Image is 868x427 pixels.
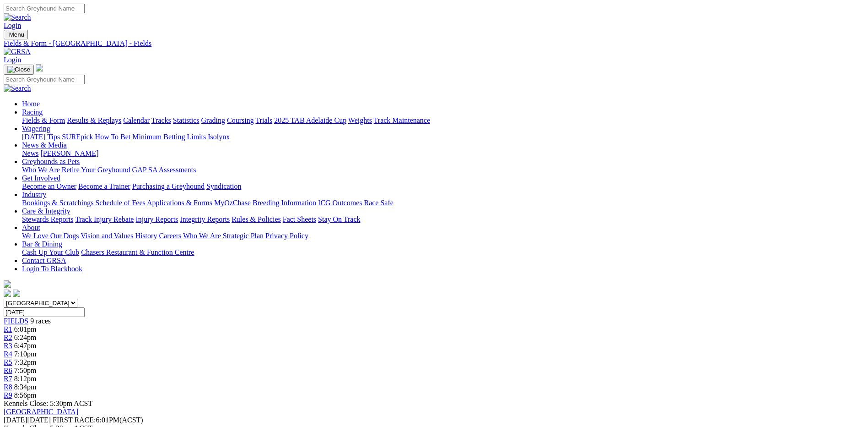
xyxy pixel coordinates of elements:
a: Care & Integrity [22,207,70,215]
span: R5 [4,358,12,366]
a: MyOzChase [214,199,251,207]
a: Coursing [227,116,254,124]
a: Syndication [206,182,241,190]
a: Fact Sheets [283,215,316,223]
a: [DATE] Tips [22,133,60,141]
div: Bar & Dining [22,248,864,257]
a: Tracks [151,116,171,124]
a: R8 [4,383,12,391]
a: Greyhounds as Pets [22,158,80,165]
span: [DATE] [4,416,27,424]
input: Search [4,75,85,84]
a: Racing [22,108,43,116]
a: FIELDS [4,317,28,325]
div: Care & Integrity [22,215,864,224]
span: 8:12pm [14,375,37,383]
a: R7 [4,375,12,383]
a: Minimum Betting Limits [132,133,206,141]
div: Industry [22,199,864,207]
a: Chasers Restaurant & Function Centre [81,248,194,256]
a: R3 [4,342,12,350]
span: 6:24pm [14,334,37,341]
a: Fields & Form [22,116,65,124]
a: Fields & Form - [GEOGRAPHIC_DATA] - Fields [4,39,864,48]
a: GAP SA Assessments [132,166,196,174]
a: R6 [4,367,12,374]
a: Get Involved [22,174,60,182]
img: Close [7,66,30,73]
a: Results & Replays [67,116,121,124]
a: Injury Reports [135,215,178,223]
a: Track Injury Rebate [75,215,134,223]
a: News & Media [22,141,67,149]
a: Industry [22,191,46,198]
a: Become a Trainer [78,182,130,190]
a: R1 [4,325,12,333]
a: About [22,224,40,231]
a: SUREpick [62,133,93,141]
div: About [22,232,864,240]
a: Isolynx [208,133,230,141]
img: twitter.svg [13,290,20,297]
span: 8:56pm [14,391,37,399]
span: Kennels Close: 5:30pm ACST [4,400,92,407]
a: Bar & Dining [22,240,62,248]
input: Select date [4,307,85,317]
img: GRSA [4,48,31,56]
a: Schedule of Fees [95,199,145,207]
a: R2 [4,334,12,341]
img: logo-grsa-white.png [36,64,43,71]
a: Login [4,56,21,64]
a: News [22,149,38,157]
a: Cash Up Your Club [22,248,79,256]
span: 8:34pm [14,383,37,391]
button: Toggle navigation [4,65,34,75]
a: Home [22,100,40,108]
div: Get Involved [22,182,864,191]
span: 7:32pm [14,358,37,366]
div: News & Media [22,149,864,158]
a: We Love Our Dogs [22,232,79,240]
a: Stewards Reports [22,215,73,223]
a: Track Maintenance [374,116,430,124]
a: Bookings & Scratchings [22,199,93,207]
a: Integrity Reports [180,215,230,223]
a: Applications & Forms [147,199,212,207]
a: Vision and Values [81,232,133,240]
span: FIRST RACE: [53,416,96,424]
img: facebook.svg [4,290,11,297]
span: 7:50pm [14,367,37,374]
a: Careers [159,232,181,240]
a: R4 [4,350,12,358]
img: Search [4,84,31,93]
a: Who We Are [22,166,60,174]
input: Search [4,4,85,13]
a: Login [4,22,21,29]
a: Statistics [173,116,199,124]
a: Login To Blackbook [22,265,82,273]
span: 7:10pm [14,350,37,358]
div: Wagering [22,133,864,141]
a: [GEOGRAPHIC_DATA] [4,408,78,416]
a: Become an Owner [22,182,76,190]
span: Menu [9,31,24,38]
a: Race Safe [364,199,393,207]
span: 6:01pm [14,325,37,333]
button: Toggle navigation [4,30,28,39]
a: Grading [201,116,225,124]
a: ICG Outcomes [318,199,362,207]
a: R9 [4,391,12,399]
span: 6:01PM(ACST) [53,416,143,424]
a: Contact GRSA [22,257,66,264]
a: Breeding Information [253,199,316,207]
a: Retire Your Greyhound [62,166,130,174]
